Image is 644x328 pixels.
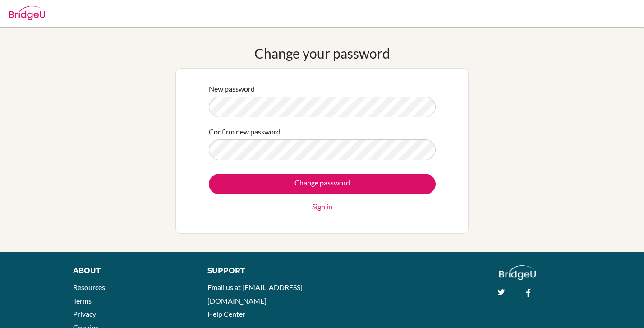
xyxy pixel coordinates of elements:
[73,283,105,291] a: Resources
[209,174,436,194] input: Change password
[73,310,96,318] a: Privacy
[209,83,255,94] label: New password
[9,6,45,20] img: Bridge-U
[254,45,390,61] h1: Change your password
[312,201,332,212] a: Sign in
[207,283,303,305] a: Email us at [EMAIL_ADDRESS][DOMAIN_NAME]
[73,265,188,276] div: About
[207,310,245,318] a: Help Center
[207,265,313,276] div: Support
[73,296,92,305] a: Terms
[499,265,536,280] img: logo_white@2x-f4f0deed5e89b7ecb1c2cc34c3e3d731f90f0f143d5ea2071677605dd97b5244.png
[209,126,281,137] label: Confirm new password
